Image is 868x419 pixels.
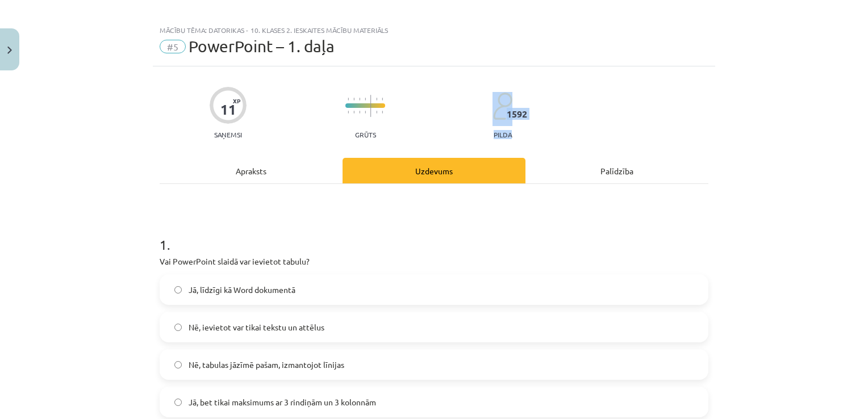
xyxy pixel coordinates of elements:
img: icon-short-line-57e1e144782c952c97e751825c79c345078a6d821885a25fce030b3d8c18986b.svg [359,111,360,114]
input: Jā, līdzīgi kā Word dokumentā [174,286,182,294]
img: icon-short-line-57e1e144782c952c97e751825c79c345078a6d821885a25fce030b3d8c18986b.svg [348,98,349,100]
img: icon-short-line-57e1e144782c952c97e751825c79c345078a6d821885a25fce030b3d8c18986b.svg [365,111,366,114]
img: icon-long-line-d9ea69661e0d244f92f715978eff75569469978d946b2353a9bb055b3ed8787d.svg [370,95,372,117]
h1: 1 . [160,217,708,252]
img: icon-short-line-57e1e144782c952c97e751825c79c345078a6d821885a25fce030b3d8c18986b.svg [365,98,366,100]
img: icon-short-line-57e1e144782c952c97e751825c79c345078a6d821885a25fce030b3d8c18986b.svg [348,111,349,114]
p: Vai PowerPoint slaidā var ievietot tabulu? [160,255,708,267]
img: students-c634bb4e5e11cddfef0936a35e636f08e4e9abd3cc4e673bd6f9a4125e45ecb1.svg [493,92,512,120]
img: icon-short-line-57e1e144782c952c97e751825c79c345078a6d821885a25fce030b3d8c18986b.svg [359,98,360,100]
span: 1592 [507,109,527,119]
span: #5 [160,40,186,53]
p: Grūts [355,131,376,139]
img: icon-short-line-57e1e144782c952c97e751825c79c345078a6d821885a25fce030b3d8c18986b.svg [376,111,377,114]
span: Jā, bet tikai maksimums ar 3 rindiņām un 3 kolonnām [189,396,376,408]
input: Nē, ievietot var tikai tekstu un attēlus [174,324,182,331]
input: Jā, bet tikai maksimums ar 3 rindiņām un 3 kolonnām [174,399,182,406]
p: Saņemsi [210,131,247,139]
div: Apraksts [160,158,343,183]
img: icon-close-lesson-0947bae3869378f0d4975bcd49f059093ad1ed9edebbc8119c70593378902aed.svg [7,47,12,54]
span: PowerPoint – 1. daļa [189,37,335,56]
div: Palīdzība [525,158,708,183]
img: icon-short-line-57e1e144782c952c97e751825c79c345078a6d821885a25fce030b3d8c18986b.svg [353,111,354,114]
img: icon-short-line-57e1e144782c952c97e751825c79c345078a6d821885a25fce030b3d8c18986b.svg [353,98,354,100]
img: icon-short-line-57e1e144782c952c97e751825c79c345078a6d821885a25fce030b3d8c18986b.svg [382,98,383,100]
img: icon-short-line-57e1e144782c952c97e751825c79c345078a6d821885a25fce030b3d8c18986b.svg [376,98,377,100]
input: Nē, tabulas jāzīmē pašam, izmantojot līnijas [174,361,182,368]
span: Nē, ievietot var tikai tekstu un attēlus [189,321,324,333]
span: Jā, līdzīgi kā Word dokumentā [189,284,295,296]
span: XP [233,98,240,104]
p: pilda [494,131,512,139]
div: 11 [220,102,236,118]
div: Uzdevums [343,158,525,183]
div: Mācību tēma: Datorikas - 10. klases 2. ieskaites mācību materiāls [160,26,708,34]
img: icon-short-line-57e1e144782c952c97e751825c79c345078a6d821885a25fce030b3d8c18986b.svg [382,111,383,114]
span: Nē, tabulas jāzīmē pašam, izmantojot līnijas [189,359,344,371]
